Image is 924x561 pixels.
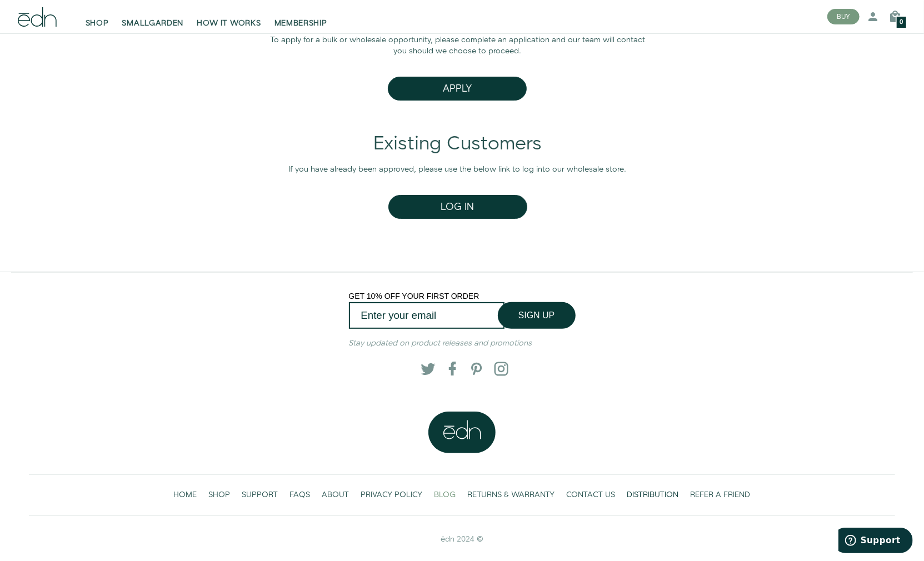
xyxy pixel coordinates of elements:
[197,18,261,29] span: HOW IT WORKS
[174,489,197,500] span: HOME
[685,484,756,507] a: REFER A FRIEND
[349,338,532,349] em: Stay updated on product releases and promotions
[122,18,184,29] span: SMALLGARDEN
[349,292,480,300] span: GET 10% OFF YOUR FIRST ORDER
[462,484,561,507] a: RETURNS & WARRANTY
[284,484,316,507] a: FAQS
[498,302,576,329] button: SIGN UP
[349,302,505,328] input: Enter your email
[116,4,191,29] a: SMALLGARDEN
[190,4,267,29] a: HOW IT WORKS
[388,77,527,101] button: Apply
[290,489,311,500] span: FAQS
[242,489,278,500] span: SUPPORT
[441,534,483,545] span: ēdn 2024 ©
[322,489,349,500] span: ABOUT
[361,489,423,500] span: PRIVACY POLICY
[263,34,652,101] center: To apply for a bulk or wholesale opportunity, please complete an application and our team will co...
[86,18,109,29] span: SHOP
[388,195,527,219] button: Log In
[274,18,327,29] span: MEMBERSHIP
[209,489,231,500] span: SHOP
[827,9,860,24] button: BUY
[268,4,334,29] a: MEMBERSHIP
[561,484,621,507] a: CONTACT US
[428,484,462,507] a: BLOG
[434,489,456,500] span: BLOG
[203,484,236,507] a: SHOP
[268,164,647,272] center: If you have already been approved, please use the below link to log into our wholesale store.
[691,489,751,500] span: REFER A FRIEND
[621,484,685,507] a: DISTRIBUTION
[468,489,555,500] span: RETURNS & WARRANTY
[355,484,428,507] a: PRIVACY POLICY
[567,489,616,500] span: CONTACT US
[900,19,903,26] span: 0
[627,489,679,500] span: DISTRIBUTION
[838,528,913,555] iframe: Opens a widget where you can find more information
[79,4,116,29] a: SHOP
[316,484,355,507] a: ABOUT
[168,484,203,507] a: HOME
[268,134,647,154] h1: Existing Customers
[236,484,284,507] a: SUPPORT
